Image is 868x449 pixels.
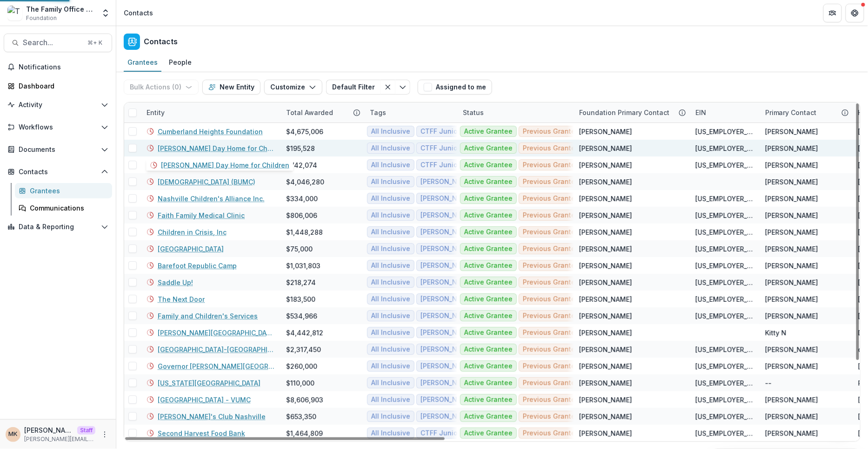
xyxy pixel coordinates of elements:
[371,178,410,186] span: All Inclusive
[19,223,97,231] span: Data & Reporting
[765,328,787,338] div: Kitty N
[464,312,513,320] span: Active Grantee
[579,345,632,354] div: [PERSON_NAME]
[464,362,513,370] span: Active Grantee
[765,378,772,388] div: --
[760,102,853,122] div: Primary Contact
[286,345,321,354] div: $2,317,450
[523,211,580,219] span: Previous Grantee
[574,102,690,122] div: Foundation Primary Contact
[158,127,263,136] a: Cumberland Heights Foundation
[579,311,632,321] div: [PERSON_NAME]
[15,183,112,198] a: Grantees
[371,312,410,320] span: All Inclusive
[158,412,266,422] a: [PERSON_NAME]'s Club Nashville
[158,311,258,321] a: Family and Children's Services
[464,211,513,219] span: Active Grantee
[523,262,580,270] span: Previous Grantee
[421,245,535,253] span: [PERSON_NAME] Family Foundation
[158,143,275,153] a: [PERSON_NAME] Day Home for Children
[371,429,410,437] span: All Inclusive
[579,261,632,271] div: [PERSON_NAME]
[371,245,410,253] span: All Inclusive
[464,178,513,186] span: Active Grantee
[124,8,153,18] div: Contacts
[158,194,265,204] a: Nashville Children's Alliance Inc.
[26,4,95,14] div: The Family Office Data Sandbox
[579,227,632,237] div: [PERSON_NAME]
[695,227,754,237] div: [US_EMPLOYER_IDENTIFICATION_NUMBER]
[165,55,195,69] div: People
[579,160,632,170] div: [PERSON_NAME]
[371,279,410,286] span: All Inclusive
[19,101,97,109] span: Activity
[286,227,323,237] div: $1,448,288
[421,144,511,152] span: CTFF Junior Advisory Board
[765,127,818,136] div: [PERSON_NAME]
[695,244,754,254] div: [US_EMPLOYER_IDENTIFICATION_NUMBER]
[158,429,245,438] a: Second Harvest Food Bank
[765,261,818,271] div: [PERSON_NAME]
[695,378,754,388] div: [US_EMPLOYER_IDENTIFICATION_NUMBER]
[19,168,97,176] span: Contacts
[286,378,314,388] div: $110,000
[765,311,818,321] div: [PERSON_NAME]
[464,161,513,169] span: Active Grantee
[371,144,410,152] span: All Inclusive
[421,396,535,404] span: [PERSON_NAME] Family Foundation
[421,362,590,370] span: [PERSON_NAME] [PERSON_NAME] Family Foundation
[579,361,632,371] div: [PERSON_NAME]
[371,362,410,370] span: All Inclusive
[421,128,511,136] span: CTFF Junior Advisory Board
[286,244,313,254] div: $75,000
[421,329,474,337] span: [PERSON_NAME]
[464,128,513,136] span: Active Grantee
[523,295,580,303] span: Previous Grantee
[695,395,754,405] div: [US_EMPLOYER_IDENTIFICATION_NUMBER]
[464,279,513,286] span: Active Grantee
[371,379,410,387] span: All Inclusive
[765,211,818,220] div: [PERSON_NAME]
[264,80,322,95] button: Customize
[690,108,712,117] div: EIN
[9,431,18,437] div: Maya Kuppermann
[690,102,760,122] div: EIN
[695,345,754,354] div: [US_EMPLOYER_IDENTIFICATION_NUMBER]
[19,63,108,71] span: Notifications
[464,262,513,270] span: Active Grantee
[695,278,754,287] div: [US_EMPLOYER_IDENTIFICATION_NUMBER]
[77,426,95,435] p: Staff
[7,6,22,20] img: The Family Office Data Sandbox
[371,161,410,169] span: All Inclusive
[464,228,513,236] span: Active Grantee
[381,80,395,95] button: Clear filter
[15,200,112,216] a: Communications
[30,203,105,213] div: Communications
[141,102,280,122] div: Entity
[765,345,818,354] div: [PERSON_NAME]
[523,195,580,203] span: Previous Grantee
[695,261,754,271] div: [US_EMPLOYER_IDENTIFICATION_NUMBER]
[464,346,513,354] span: Active Grantee
[286,211,317,220] div: $806,006
[765,160,818,170] div: [PERSON_NAME]
[23,38,82,47] span: Search...
[464,295,513,303] span: Active Grantee
[765,177,818,187] div: [PERSON_NAME]
[695,311,754,321] div: [US_EMPLOYER_IDENTIFICATION_NUMBER]
[464,329,513,337] span: Active Grantee
[286,278,316,287] div: $218,274
[695,211,754,220] div: [US_EMPLOYER_IDENTIFICATION_NUMBER]
[24,435,95,443] p: [PERSON_NAME][EMAIL_ADDRESS][DOMAIN_NAME]
[695,412,754,422] div: [US_EMPLOYER_IDENTIFICATION_NUMBER]
[523,178,580,186] span: Previous Grantee
[144,37,178,46] h2: Contacts
[124,80,199,95] button: Bulk Actions (0)
[158,227,227,237] a: Children in Crisis, Inc
[371,228,410,236] span: All Inclusive
[364,108,392,117] div: Tags
[523,413,580,421] span: Previous Grantee
[120,6,157,20] nav: breadcrumb
[579,429,632,438] div: [PERSON_NAME]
